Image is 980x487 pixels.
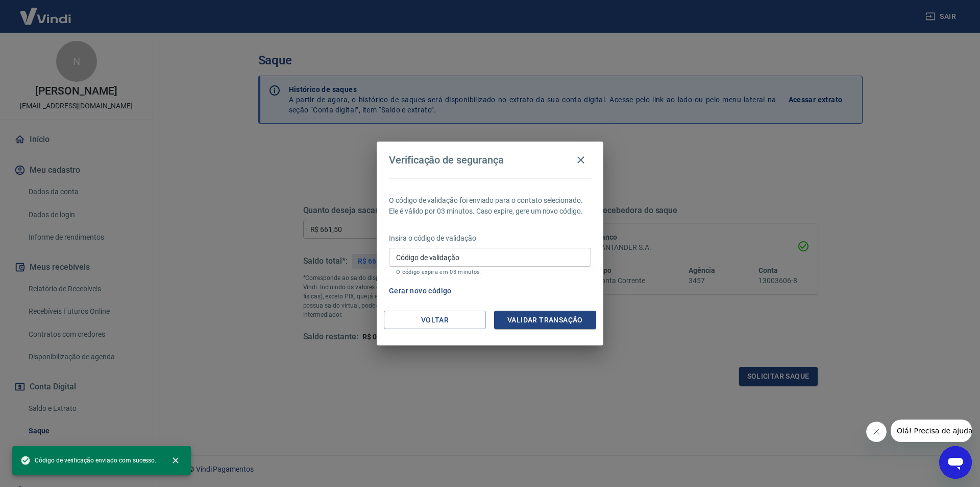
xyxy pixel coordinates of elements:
span: Código de verificação enviado com sucesso. [20,455,156,466]
button: Voltar [384,311,486,330]
iframe: Fechar mensagem [866,422,887,442]
p: O código de validação foi enviado para o contato selecionado. Ele é válido por 03 minutos. Caso e... [389,195,591,217]
button: close [164,449,187,472]
button: Gerar novo código [385,282,456,300]
iframe: Mensagem da empresa [891,420,972,442]
p: O código expira em 03 minutos. [396,269,584,275]
p: Insira o código de validação [389,233,591,244]
span: Olá! Precisa de ajuda? [6,7,86,15]
iframe: Botão para abrir a janela de mensagens [939,446,972,479]
button: Validar transação [494,311,596,330]
h4: Verificação de segurança [389,154,504,166]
